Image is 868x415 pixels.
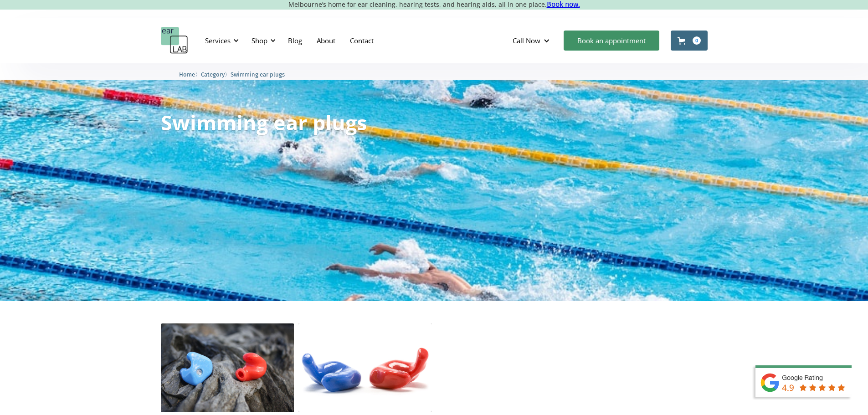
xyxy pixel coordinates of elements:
[298,323,432,412] img: Swim Plugs - Pair
[161,27,188,54] a: home
[179,70,195,78] a: Home
[160,323,294,412] img: Pro-Aquaz
[231,70,285,78] a: Swimming ear plugs
[201,71,225,78] span: Category
[564,31,659,51] a: Book an appointment
[161,112,367,133] h1: Swimming ear plugs
[693,36,701,45] div: 0
[252,36,267,45] div: Shop
[281,27,309,54] a: Blog
[246,27,278,54] div: Shop
[505,27,559,54] div: Call Now
[231,71,285,78] span: Swimming ear plugs
[201,70,225,78] a: Category
[205,36,231,45] div: Services
[201,70,231,79] li: 〉
[179,71,195,78] span: Home
[513,36,540,45] div: Call Now
[343,27,381,54] a: Contact
[200,27,241,54] div: Services
[179,70,201,79] li: 〉
[671,31,708,51] a: Open cart
[309,27,343,54] a: About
